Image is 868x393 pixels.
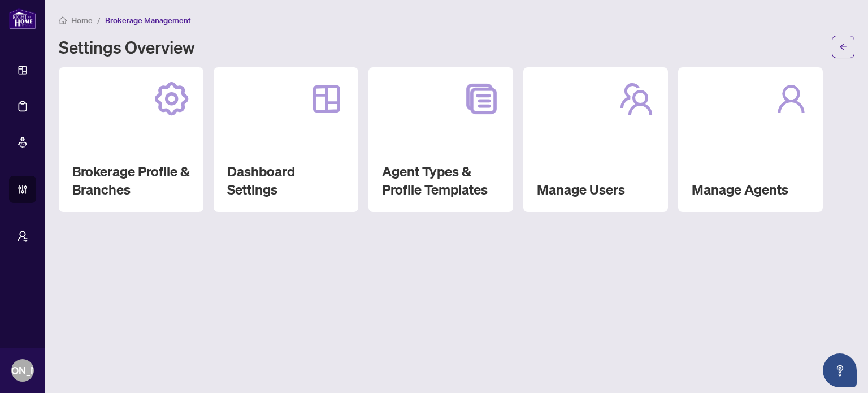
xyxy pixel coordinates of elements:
h2: Agent Types & Profile Templates [382,162,500,198]
span: Home [71,15,93,25]
button: Open asap [823,353,857,387]
li: / [97,14,101,27]
span: Brokerage Management [105,15,191,25]
h2: Dashboard Settings [227,162,345,198]
img: logo [9,8,36,29]
h2: Brokerage Profile & Branches [72,162,190,198]
h2: Manage Users [537,180,654,198]
span: user-switch [17,231,28,242]
span: arrow-left [839,43,847,51]
h2: Manage Agents [692,180,809,198]
span: home [59,16,67,24]
h1: Settings Overview [59,38,195,56]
